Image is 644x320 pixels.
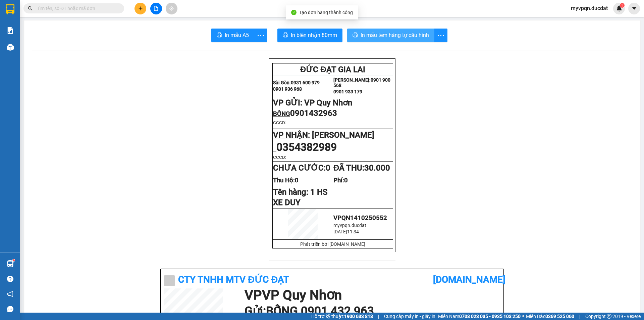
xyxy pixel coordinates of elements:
[276,141,337,153] span: 0354382989
[522,315,524,318] span: ⚪️
[4,33,37,39] strong: 0901 936 968
[579,313,580,320] span: |
[7,306,13,312] span: message
[4,19,37,32] strong: 0931 600 979
[43,19,85,25] strong: [PERSON_NAME]:
[304,98,352,107] span: VP Quy Nhơn
[438,313,521,320] span: Miền Nam
[616,5,622,11] img: icon-new-feature
[273,110,290,118] span: BỐNG
[18,6,84,16] span: ĐỨC ĐẠT GIA LAI
[43,33,76,39] strong: 0901 933 179
[607,314,611,319] span: copyright
[254,29,267,42] button: more
[7,276,13,282] span: question-circle
[273,130,310,140] span: VP NHẬN:
[217,32,222,39] span: printer
[291,31,337,39] span: In biên nhận 80mm
[273,198,301,207] span: XE DUY
[326,163,330,173] span: 0
[254,31,267,40] span: more
[7,27,14,34] img: solution-icon
[43,19,97,32] strong: 0901 900 568
[36,44,84,53] span: VP Quy Nhơn
[273,155,286,160] span: CCCD:
[273,98,302,107] span: VP GỬI:
[300,65,365,74] span: ĐỨC ĐẠT GIA LAI
[283,32,288,39] span: printer
[37,5,116,12] input: Tìm tên, số ĐT hoặc mã đơn
[150,3,162,14] button: file-add
[295,177,299,184] span: 0
[333,229,347,234] span: [DATE]
[290,108,337,118] span: 0901432963
[225,31,249,39] span: In mẫu A5
[333,89,362,94] strong: 0901 933 179
[347,229,359,234] span: 11:34
[6,4,14,14] img: logo-vxr
[310,187,328,197] span: 1 HS
[4,44,34,53] span: VP GỬI:
[347,29,434,42] button: printerIn mẫu tem hàng tự cấu hình
[344,177,348,184] span: 0
[364,163,390,173] span: 30.000
[211,29,254,42] button: printerIn mẫu A5
[312,130,374,140] span: [PERSON_NAME]
[13,259,15,261] sup: 1
[291,80,320,85] strong: 0931 600 979
[166,3,177,14] button: aim
[526,313,574,320] span: Miền Bắc
[178,274,289,285] b: CTy TNHH MTV ĐỨC ĐẠT
[299,10,353,15] span: Tạo đơn hàng thành công
[566,4,613,12] span: myvpqn.ducdat
[631,5,637,11] span: caret-down
[621,3,623,8] span: 1
[333,177,348,184] strong: Phí:
[333,163,390,173] strong: ĐÃ THU:
[434,29,447,42] button: more
[628,3,640,14] button: caret-down
[273,187,328,197] span: Tên hàng:
[273,240,393,248] td: Phát triển bởi [DOMAIN_NAME]
[138,6,143,11] span: plus
[333,77,390,88] strong: 0901 900 568
[7,260,14,267] img: warehouse-icon
[277,29,342,42] button: printerIn biên nhận 80mm
[273,177,299,184] strong: Thu Hộ:
[311,313,373,320] span: Hỗ trợ kỹ thuật:
[245,288,497,302] h1: VP VP Quy Nhơn
[384,313,436,320] span: Cung cấp máy in - giấy in:
[7,291,13,297] span: notification
[344,314,373,319] strong: 1900 633 818
[28,6,33,11] span: search
[273,163,330,173] strong: CHƯA CƯỚC:
[333,214,387,222] span: VPQN1410250552
[433,274,505,285] b: [DOMAIN_NAME]
[434,31,447,40] span: more
[545,314,574,319] strong: 0369 525 060
[378,313,379,320] span: |
[154,6,158,11] span: file-add
[273,120,286,125] span: CCCD:
[333,223,366,228] span: myvpqn.ducdat
[620,3,625,8] sup: 1
[4,19,24,25] strong: Sài Gòn:
[7,44,14,51] img: warehouse-icon
[273,86,302,92] strong: 0901 936 968
[273,80,291,85] strong: Sài Gòn:
[135,3,146,14] button: plus
[353,32,358,39] span: printer
[333,77,371,83] strong: [PERSON_NAME]:
[459,314,521,319] strong: 0708 023 035 - 0935 103 250
[169,6,174,11] span: aim
[291,10,297,15] span: check-circle
[361,31,429,39] span: In mẫu tem hàng tự cấu hình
